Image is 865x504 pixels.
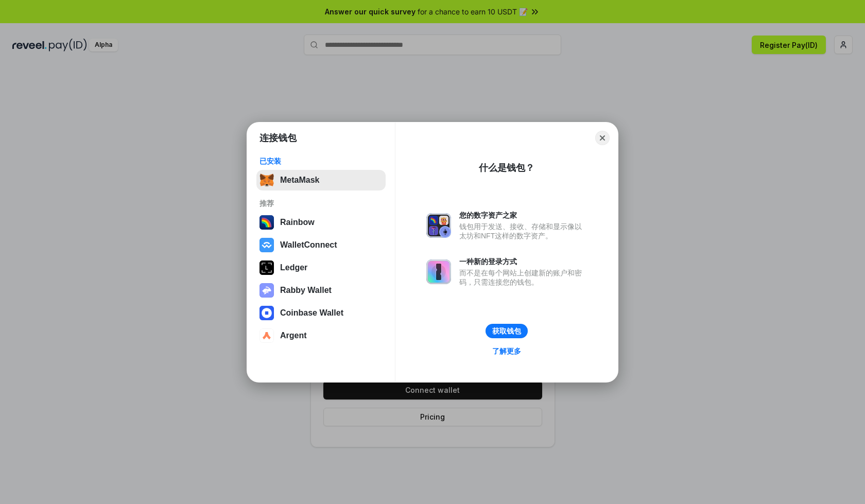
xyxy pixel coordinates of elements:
[426,259,451,284] img: svg+xml,%3Csvg%20xmlns%3D%22http%3A%2F%2Fwww.w3.org%2F2000%2Fsvg%22%20fill%3D%22none%22%20viewBox...
[280,176,319,185] div: MetaMask
[280,331,307,340] div: Argent
[280,218,315,227] div: Rainbow
[256,325,386,346] button: Argent
[259,260,274,275] img: svg+xml,%3Csvg%20xmlns%3D%22http%3A%2F%2Fwww.w3.org%2F2000%2Fsvg%22%20width%3D%2228%22%20height%3...
[259,199,383,208] div: 推荐
[280,240,337,250] div: WalletConnect
[595,131,610,145] button: Close
[280,308,343,318] div: Coinbase Wallet
[426,213,451,238] img: svg+xml,%3Csvg%20xmlns%3D%22http%3A%2F%2Fwww.w3.org%2F2000%2Fsvg%22%20fill%3D%22none%22%20viewBox...
[459,257,587,266] div: 一种新的登录方式
[479,162,534,174] div: 什么是钱包？
[280,286,332,295] div: Rabby Wallet
[259,132,297,144] h1: 连接钱包
[259,157,383,166] div: 已安装
[256,212,386,233] button: Rainbow
[459,211,587,220] div: 您的数字资产之家
[256,170,386,190] button: MetaMask
[459,268,587,287] div: 而不是在每个网站上创建新的账户和密码，只需连接您的钱包。
[280,263,307,272] div: Ledger
[486,324,528,338] button: 获取钱包
[259,215,274,230] img: svg+xml,%3Csvg%20width%3D%22120%22%20height%3D%22120%22%20viewBox%3D%220%200%20120%20120%22%20fil...
[259,328,274,343] img: svg+xml,%3Csvg%20width%3D%2228%22%20height%3D%2228%22%20viewBox%3D%220%200%2028%2028%22%20fill%3D...
[259,283,274,298] img: svg+xml,%3Csvg%20xmlns%3D%22http%3A%2F%2Fwww.w3.org%2F2000%2Fsvg%22%20fill%3D%22none%22%20viewBox...
[256,303,386,323] button: Coinbase Wallet
[259,238,274,252] img: svg+xml,%3Csvg%20width%3D%2228%22%20height%3D%2228%22%20viewBox%3D%220%200%2028%2028%22%20fill%3D...
[256,235,386,255] button: WalletConnect
[486,344,527,358] a: 了解更多
[256,257,386,278] button: Ledger
[492,326,521,336] div: 获取钱包
[459,222,587,240] div: 钱包用于发送、接收、存储和显示像以太坊和NFT这样的数字资产。
[492,346,521,356] div: 了解更多
[259,306,274,320] img: svg+xml,%3Csvg%20width%3D%2228%22%20height%3D%2228%22%20viewBox%3D%220%200%2028%2028%22%20fill%3D...
[259,173,274,187] img: svg+xml,%3Csvg%20fill%3D%22none%22%20height%3D%2233%22%20viewBox%3D%220%200%2035%2033%22%20width%...
[256,280,386,301] button: Rabby Wallet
